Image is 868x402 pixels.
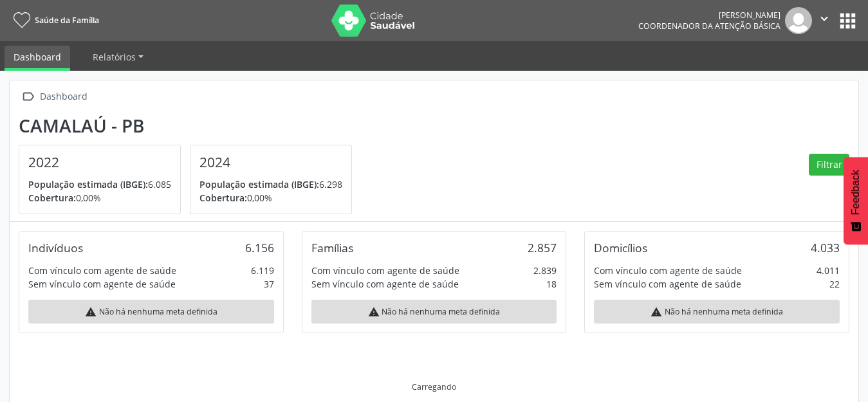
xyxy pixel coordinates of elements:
i: warning [85,306,97,318]
span: Coordenador da Atenção Básica [638,21,780,32]
div: 2.857 [528,241,557,255]
h4: 2022 [28,154,171,170]
span: População estimada (IBGE): [199,178,319,190]
div: [PERSON_NAME] [638,10,780,21]
p: 0,00% [28,191,171,205]
i: warning [368,306,380,318]
div: 2.839 [533,264,557,277]
div: Famílias [311,241,353,255]
div: 4.011 [817,264,840,277]
p: 6.298 [199,178,342,191]
div: Com vínculo com agente de saúde [594,264,742,277]
button:  [812,7,836,34]
a: Saúde da Família [9,10,99,31]
div: 22 [829,277,840,291]
h4: 2024 [199,154,342,170]
p: 6.085 [28,178,171,191]
div: 6.119 [251,264,274,277]
button: Feedback - Mostrar pesquisa [844,157,868,244]
span: Feedback [850,170,862,215]
div: 4.033 [811,241,840,255]
div: 37 [264,277,274,291]
div: Não há nenhuma meta definida [311,300,557,324]
a:  Dashboard [19,87,89,106]
div: Carregando [412,381,456,392]
div: Domicílios [594,241,647,255]
span: Relatórios [93,51,136,63]
div: Indivíduos [28,241,83,255]
div: 18 [546,277,557,291]
div: Com vínculo com agente de saúde [311,264,459,277]
div: Sem vínculo com agente de saúde [311,277,459,291]
i: warning [651,306,662,318]
span: População estimada (IBGE): [28,178,148,190]
button: Filtrar [809,154,849,176]
div: Dashboard [37,87,89,106]
i:  [817,12,831,26]
div: Não há nenhuma meta definida [28,300,274,324]
p: 0,00% [199,191,342,205]
img: img [785,7,812,34]
button: apps [836,10,859,32]
span: Saúde da Família [35,15,99,26]
a: Relatórios [84,46,152,68]
div: Camalaú - PB [19,115,361,136]
div: 6.156 [245,241,274,255]
span: Cobertura: [199,192,247,204]
i:  [19,87,37,106]
div: Com vínculo com agente de saúde [28,264,176,277]
a: Dashboard [5,46,70,71]
span: Cobertura: [28,192,76,204]
div: Não há nenhuma meta definida [594,300,840,324]
div: Sem vínculo com agente de saúde [594,277,741,291]
div: Sem vínculo com agente de saúde [28,277,176,291]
